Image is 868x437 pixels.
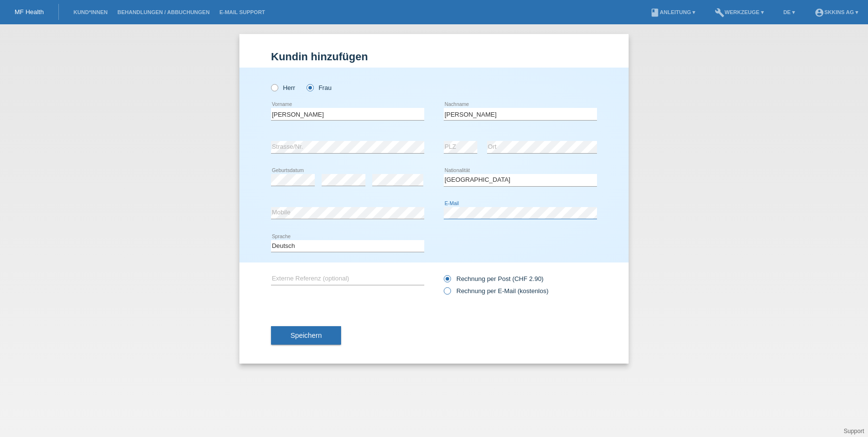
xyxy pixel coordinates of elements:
[69,9,112,15] a: Kund*innen
[715,8,724,17] i: build
[290,332,322,339] span: Speichern
[650,8,660,17] i: book
[444,287,548,295] label: Rechnung per E-Mail (kostenlos)
[271,84,295,91] label: Herr
[271,84,277,90] input: Herr
[645,9,700,15] a: bookAnleitung ▾
[112,9,215,15] a: Behandlungen / Abbuchungen
[307,84,313,90] input: Frau
[444,275,543,282] label: Rechnung per Post (CHF 2.90)
[215,9,270,15] a: E-Mail Support
[15,8,44,16] a: MF Health
[307,84,331,91] label: Frau
[844,428,864,435] a: Support
[810,9,863,15] a: account_circleSKKINS AG ▾
[710,9,769,15] a: buildWerkzeuge ▾
[444,275,450,287] input: Rechnung per Post (CHF 2.90)
[271,326,341,345] button: Speichern
[814,8,824,17] i: account_circle
[778,9,800,15] a: DE ▾
[444,287,450,299] input: Rechnung per E-Mail (kostenlos)
[271,51,597,63] h1: Kundin hinzufügen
